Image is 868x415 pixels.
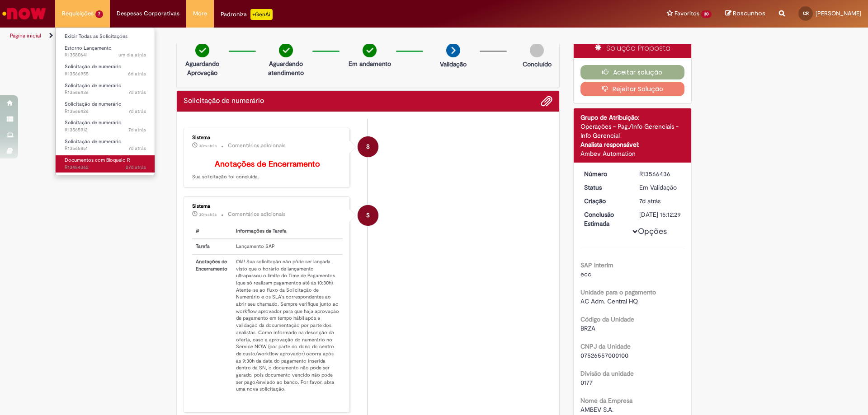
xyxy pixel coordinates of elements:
h2: Solicitação de numerário Histórico de tíquete [184,97,264,105]
span: S [366,136,370,158]
td: Lançamento SAP [232,239,343,254]
span: 30m atrás [199,143,217,149]
span: 7 [95,10,103,18]
th: Anotações de Encerramento [192,254,232,396]
div: Sistema [192,204,343,209]
time: 25/09/2025 10:46:40 [128,145,146,152]
time: 25/09/2025 14:32:46 [128,70,146,77]
span: R13580641 [65,51,146,59]
small: Comentários adicionais [228,210,286,218]
img: check-circle-green.png [279,43,293,57]
img: arrow-next.png [446,43,460,57]
span: [PERSON_NAME] [816,9,861,17]
small: Comentários adicionais [228,142,286,149]
span: 7d atrás [639,197,660,205]
td: Olá! Sua solicitação não pôde ser lançada visto que o horário de lançamento ultrapassou o limite ... [232,254,343,396]
ul: Requisições [55,27,155,175]
p: Em andamento [349,59,391,68]
dt: Criação [577,196,633,205]
ul: Trilhas de página [7,28,572,44]
div: Operações - Pag./Info Gerenciais - Info Gerencial [580,122,685,140]
a: Aberto R13566955 : Solicitação de numerário [56,62,155,79]
p: Sua solicitação foi concluída. [192,160,343,181]
span: BRZA [580,324,595,332]
div: System [358,205,378,226]
a: Aberto R13580641 : Estorno Lançamento [56,43,155,60]
p: Validação [440,60,467,69]
p: +GenAi [250,9,273,20]
div: Analista responsável: [580,140,685,149]
time: 25/09/2025 12:28:11 [128,89,146,96]
b: Unidade para o pagamento [580,288,656,296]
b: SAP Interim [580,261,613,269]
span: R13484362 [65,164,146,171]
span: Solicitação de numerário [65,138,122,145]
span: Solicitação de numerário [65,63,122,70]
b: Divisão da unidade [580,369,634,378]
dt: Status [577,183,633,192]
span: 30 [701,10,712,18]
img: img-circle-grey.png [530,43,544,57]
div: [DATE] 15:12:29 [639,210,681,219]
time: 01/10/2025 14:01:06 [199,143,217,149]
dt: Número [577,169,633,178]
span: 6d atrás [128,70,146,77]
span: 27d atrás [126,164,146,171]
p: Aguardando atendimento [264,59,308,77]
span: AC Adm. Central HQ [580,297,638,305]
time: 05/09/2025 11:24:33 [126,164,146,171]
span: Solicitação de numerário [65,82,122,89]
span: R13565912 [65,126,146,134]
a: Rascunhos [725,9,765,18]
button: Aceitar solução [580,65,685,79]
span: Solicitação de numerário [65,119,122,126]
span: 07526557000100 [580,351,628,359]
span: 7d atrás [128,108,146,115]
b: Anotações de Encerramento [215,159,320,169]
span: AMBEV S.A. [580,406,613,414]
span: Solicitação de numerário [65,101,122,107]
a: Página inicial [10,32,41,39]
span: 30m atrás [199,212,217,217]
a: Aberto R13565912 : Solicitação de numerário [56,118,155,135]
th: # [192,224,232,239]
span: 7d atrás [128,89,146,96]
span: S [366,205,370,226]
div: Grupo de Atribuição: [580,113,685,122]
time: 25/09/2025 10:55:35 [128,126,146,133]
span: CR [803,10,809,16]
img: ServiceNow [1,5,47,23]
div: Ambev Automation [580,149,685,158]
div: R13566436 [639,169,681,178]
time: 25/09/2025 12:24:49 [128,108,146,115]
span: Rascunhos [733,9,765,18]
div: Em Validação [639,183,681,192]
time: 30/09/2025 10:52:44 [118,51,146,58]
dt: Conclusão Estimada [577,210,633,228]
div: Padroniza [221,9,273,20]
span: Documentos com Bloqueio R [65,157,130,163]
button: Rejeitar Solução [580,82,685,96]
b: Nome da Empresa [580,396,632,405]
img: check-circle-green.png [363,43,377,57]
span: More [193,9,207,18]
th: Tarefa [192,239,232,254]
p: Aguardando Aprovação [180,59,224,77]
span: R13566436 [65,89,146,96]
a: Aberto R13565851 : Solicitação de numerário [56,137,155,154]
span: 7d atrás [128,145,146,152]
div: Solução Proposta [574,39,692,58]
a: Exibir Todas as Solicitações [56,32,155,42]
span: um dia atrás [118,51,146,58]
div: 25/09/2025 12:28:10 [639,196,681,205]
span: R13566426 [65,108,146,115]
p: Concluído [523,60,552,69]
a: Aberto R13484362 : Documentos com Bloqueio R [56,155,155,172]
div: System [358,136,378,157]
b: CNPJ da Unidade [580,342,631,350]
span: Favoritos [675,9,699,18]
span: ecc [580,270,591,278]
span: Despesas Corporativas [117,9,179,18]
span: R13566955 [65,70,146,78]
a: Aberto R13566426 : Solicitação de numerário [56,99,155,116]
